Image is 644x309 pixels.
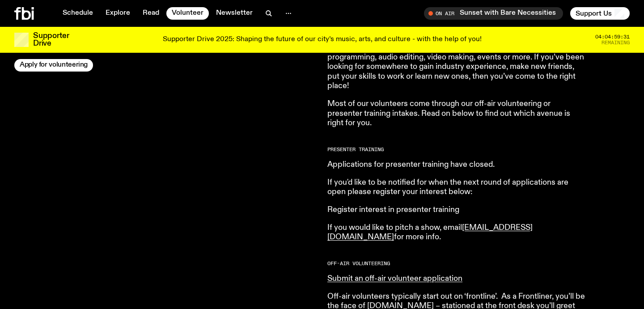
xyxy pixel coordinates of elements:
[327,160,585,170] p: Applications for presenter training have closed.
[327,178,585,197] p: If you'd like to be notified for when the next round of applications are open please register you...
[211,7,258,20] a: Newsletter
[137,7,165,20] a: Read
[327,147,585,152] h2: Presenter Training
[33,32,69,47] h3: Supporter Drive
[327,261,585,266] h2: Off-Air Volunteering
[327,206,459,214] a: Register interest in presenter training
[424,7,563,20] button: On AirSunset with Bare Necessities
[14,59,93,72] a: Apply for volunteering
[595,34,630,39] span: 04:04:59:31
[57,7,98,20] a: Schedule
[327,223,585,242] p: If you would like to pitch a show, email for more info.
[327,99,585,128] p: Most of our volunteers come through our off-air volunteering or presenter training intakes. Read ...
[602,40,630,45] span: Remaining
[163,36,482,44] p: Supporter Drive 2025: Shaping the future of our city’s music, arts, and culture - with the help o...
[166,7,209,20] a: Volunteer
[576,9,612,17] span: Support Us
[327,275,462,283] a: Submit an off-air volunteer application
[570,7,630,20] button: Support Us
[100,7,136,20] a: Explore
